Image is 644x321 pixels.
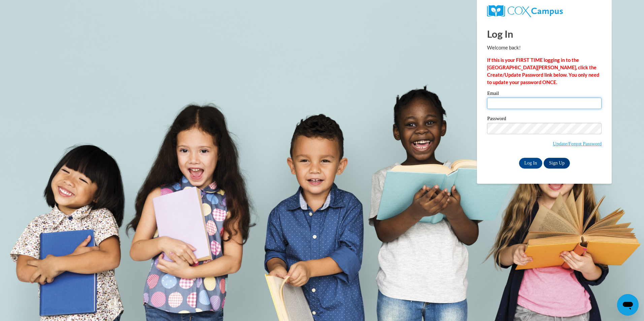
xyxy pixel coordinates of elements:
[617,294,639,316] iframe: Button to launch messaging window
[544,158,570,169] a: Sign Up
[487,116,602,123] label: Password
[487,91,602,98] label: Email
[487,5,602,17] a: COX Campus
[487,5,562,17] img: COX Campus
[487,44,602,51] p: Welcome back!
[487,57,599,85] strong: If this is your FIRST TIME logging in to the [GEOGRAPHIC_DATA][PERSON_NAME], click the Create/Upd...
[553,141,602,146] a: Update/Forgot Password
[519,158,543,169] input: Log In
[487,27,602,41] h1: Log In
